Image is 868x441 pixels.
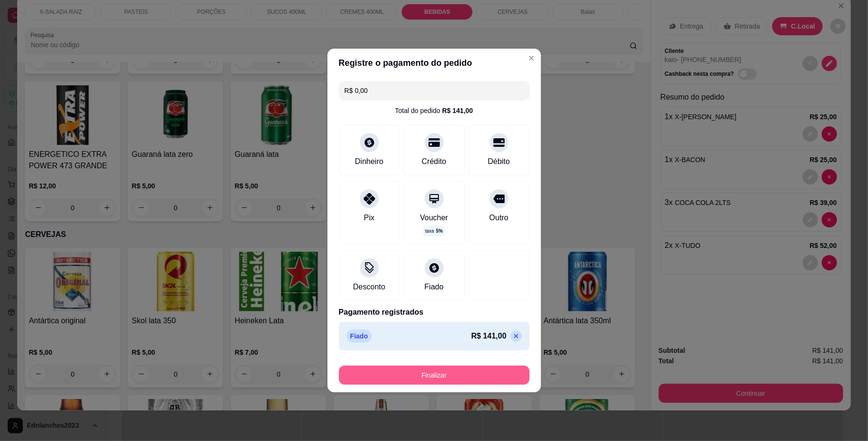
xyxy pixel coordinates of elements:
span: 5 % [436,227,443,235]
div: R$ 141,00 [442,106,473,115]
p: Pagamento registrados [339,307,530,318]
div: Dinheiro [355,156,384,167]
div: Crédito [422,156,447,167]
button: Finalizar [339,366,530,385]
button: Close [524,51,539,66]
p: R$ 141,00 [471,330,507,342]
div: Pix [364,212,374,224]
input: Ex.: hambúrguer de cordeiro [345,81,524,100]
div: Desconto [353,281,386,293]
p: taxa [425,227,443,235]
div: Débito [488,156,510,167]
div: Voucher [420,212,448,224]
p: Fiado [347,329,372,343]
div: Total do pedido [395,106,473,115]
header: Registre o pagamento do pedido [327,49,541,77]
div: Fiado [424,281,443,293]
div: Outro [489,212,508,224]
